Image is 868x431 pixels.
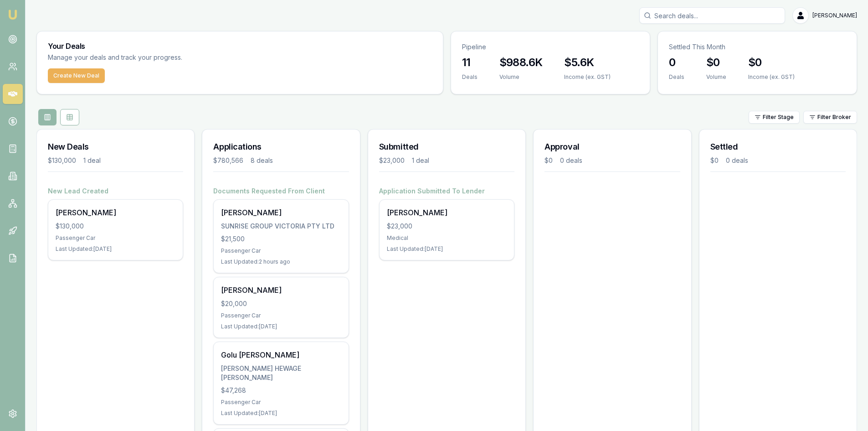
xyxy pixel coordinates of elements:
div: $23,000 [379,156,405,165]
div: Deals [462,73,478,81]
h3: Approval [544,140,680,153]
div: Last Updated: [DATE] [221,410,341,417]
div: Volume [706,73,726,81]
div: $780,566 [213,156,243,165]
p: Settled This Month [669,42,846,52]
button: Filter Broker [803,111,857,124]
button: Create New Deal [48,68,105,83]
div: $0 [544,156,553,165]
span: [PERSON_NAME] [812,12,857,19]
div: [PERSON_NAME] [221,207,341,218]
div: $23,000 [387,222,507,231]
div: $20,000 [221,299,341,308]
p: Pipeline [462,42,639,52]
div: Passenger Car [221,247,341,254]
div: 1 deal [412,156,429,165]
div: Golu [PERSON_NAME] [221,349,341,360]
button: Filter Stage [749,111,800,124]
div: Last Updated: [DATE] [221,323,341,330]
div: Last Updated: 2 hours ago [221,258,341,265]
div: Last Updated: [DATE] [56,245,175,253]
div: 8 deals [251,156,273,165]
div: Volume [499,73,543,81]
div: $130,000 [56,222,175,231]
div: Deals [669,73,684,81]
div: [PERSON_NAME] [56,207,175,218]
h3: Submitted [379,140,514,153]
p: Manage your deals and track your progress. [48,52,281,63]
h3: Settled [710,140,846,153]
span: Filter Broker [817,114,851,121]
div: Income (ex. GST) [748,73,795,81]
h4: New Lead Created [48,187,183,196]
input: Search deals [639,7,785,24]
h3: $988.6K [499,55,543,70]
h3: $0 [748,55,795,70]
div: 1 deal [83,156,101,165]
div: Passenger Car [221,312,341,319]
div: Passenger Car [221,399,341,406]
div: [PERSON_NAME] [221,285,341,296]
div: 0 deals [726,156,748,165]
h3: Applications [213,140,349,153]
div: [PERSON_NAME] [387,207,507,218]
h3: $5.6K [564,55,611,70]
span: Filter Stage [763,114,794,121]
h3: Your Deals [48,42,432,50]
div: [PERSON_NAME] HEWAGE [PERSON_NAME] [221,364,341,382]
div: $47,268 [221,386,341,395]
img: emu-icon-u.png [7,9,18,20]
div: SUNRISE GROUP VICTORIA PTY LTD [221,222,341,231]
div: $21,500 [221,234,341,244]
h3: New Deals [48,140,183,153]
h4: Documents Requested From Client [213,187,349,196]
div: $130,000 [48,156,76,165]
div: Medical [387,234,507,242]
h4: Application Submitted To Lender [379,187,514,196]
div: Last Updated: [DATE] [387,245,507,253]
div: 0 deals [560,156,582,165]
div: Passenger Car [56,234,175,242]
div: $0 [710,156,719,165]
div: Income (ex. GST) [564,73,611,81]
h3: 0 [669,55,684,70]
h3: 11 [462,55,478,70]
h3: $0 [706,55,726,70]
